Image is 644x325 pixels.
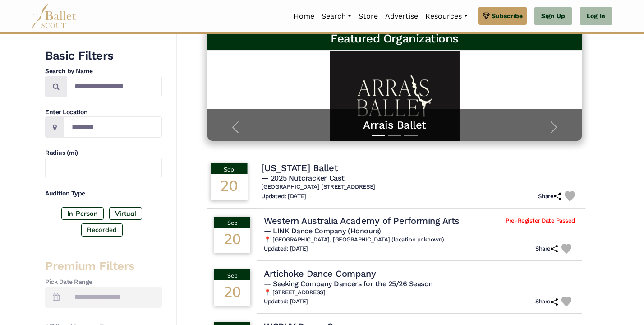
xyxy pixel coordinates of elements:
button: Slide 3 [404,130,418,141]
span: — Seeking Company Dancers for the 25/26 Season [264,279,433,288]
a: Advertise [382,7,422,26]
h6: Updated: [DATE] [264,298,308,306]
h4: Enter Location [45,108,162,117]
h4: [US_STATE] Ballet [261,162,337,174]
span: Subscribe [492,11,523,21]
h6: Share [538,192,561,200]
input: Search by names... [67,76,162,97]
button: Slide 1 [372,130,385,141]
h6: [GEOGRAPHIC_DATA] [STREET_ADDRESS] [261,183,579,191]
label: In-Person [61,207,104,220]
h6: 📍 [STREET_ADDRESS] [264,289,575,297]
h4: Search by Name [45,67,162,76]
h4: Western Australia Academy of Performing Arts [264,215,460,227]
h4: Artichoke Dance Company [264,268,376,279]
span: Pre-Register Date Passed [506,217,575,225]
div: 20 [214,280,250,306]
button: Slide 2 [388,130,401,141]
h3: Featured Organizations [215,31,575,46]
h6: Share [535,245,558,253]
h6: Updated: [DATE] [264,245,308,253]
h4: Audition Type [45,189,162,198]
span: — 2025 Nutcracker Cast [261,174,344,182]
a: Search [318,7,355,26]
div: 20 [214,227,250,253]
div: Sep [214,269,250,280]
h6: Updated: [DATE] [261,192,306,200]
h3: Premium Filters [45,259,162,274]
h3: Basic Filters [45,48,162,64]
h6: Share [535,298,558,306]
a: Resources [422,7,471,26]
label: Virtual [109,207,142,220]
div: Sep [214,217,250,227]
h4: Pick Date Range [45,278,162,287]
div: 20 [211,174,248,200]
a: Sign Up [534,7,572,25]
a: Subscribe [478,7,527,25]
a: Log In [580,7,612,25]
a: Arrais Ballet [216,118,573,132]
span: — LINK Dance Company (Honours) [264,227,381,235]
h6: 📍 [GEOGRAPHIC_DATA], [GEOGRAPHIC_DATA] (location unknown) [264,236,575,244]
a: Store [355,7,382,26]
div: Sep [211,163,248,174]
h4: Radius (mi) [45,149,162,158]
a: Home [290,7,318,26]
input: Location [64,116,162,138]
label: Recorded [81,223,123,236]
img: gem.svg [483,11,490,21]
